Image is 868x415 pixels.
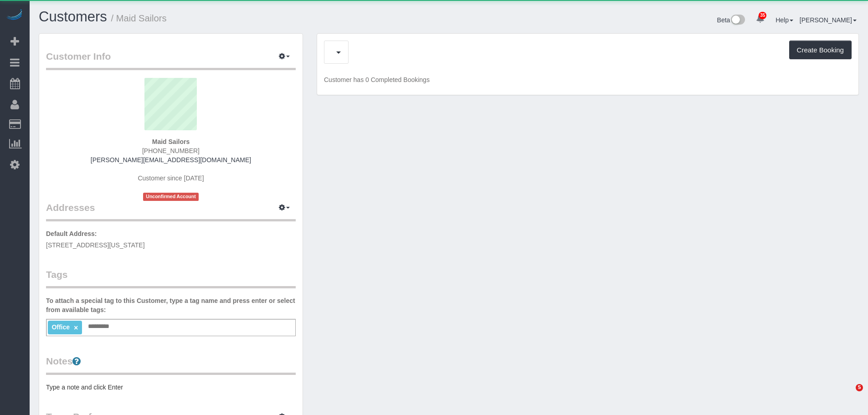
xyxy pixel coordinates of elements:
[39,9,107,25] a: Customers
[46,296,296,314] label: To attach a special tag to this Customer, type a tag name and press enter or select from availabl...
[789,41,852,60] button: Create Booking
[51,323,70,331] span: Office
[46,229,97,238] label: Default Address:
[46,268,296,288] legend: Tags
[800,16,857,24] a: [PERSON_NAME]
[138,174,204,182] span: Customer since [DATE]
[143,193,199,200] span: Unconfirmed Account
[152,138,190,145] strong: Maid Sailors
[46,241,145,249] span: [STREET_ADDRESS][US_STATE]
[74,324,78,332] a: ×
[730,15,745,26] img: New interface
[759,12,766,19] span: 35
[776,16,793,24] a: Help
[46,50,296,70] legend: Customer Info
[46,354,296,375] legend: Notes
[5,9,24,22] img: Automaid Logo
[856,384,863,391] span: 5
[111,13,167,23] small: / Maid Sailors
[837,384,859,406] iframe: Intercom live chat
[46,383,296,392] pre: Type a note and click Enter
[324,75,852,84] p: Customer has 0 Completed Bookings
[91,156,251,164] a: [PERSON_NAME][EMAIL_ADDRESS][DOMAIN_NAME]
[751,9,769,29] a: 35
[142,147,200,154] span: [PHONE_NUMBER]
[717,16,745,24] a: Beta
